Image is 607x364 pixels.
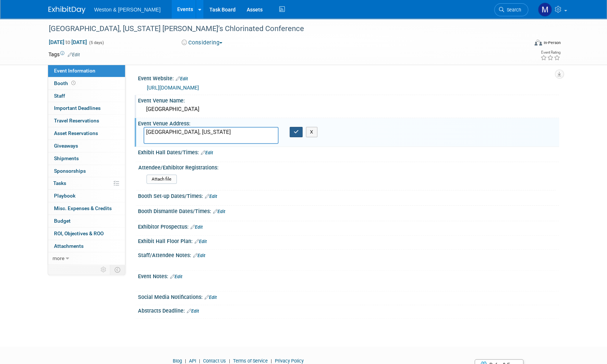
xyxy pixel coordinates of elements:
span: ROI, Objectives & ROO [54,230,104,236]
a: Shipments [48,152,125,165]
span: | [183,358,188,364]
a: Attachments [48,240,125,252]
div: Event Venue Address: [138,118,559,127]
a: Edit [68,52,80,57]
span: | [227,358,232,364]
div: Abstracts Deadline: [138,305,559,315]
a: Edit [201,150,213,155]
a: ROI, Objectives & ROO [48,227,125,240]
a: Booth [48,77,125,90]
a: Terms of Service [233,358,268,364]
div: Staff/Attendee Notes: [138,250,559,259]
span: Attachments [54,243,84,249]
a: Blog [173,358,182,364]
div: Booth Set-up Dates/Times: [138,191,559,200]
span: (5 days) [88,40,104,45]
a: Search [494,3,528,16]
span: Giveaways [54,143,78,149]
span: | [269,358,274,364]
div: Exhibit Hall Dates/Times: [138,147,559,156]
span: Travel Reservations [54,118,99,124]
a: Giveaways [48,140,125,152]
div: [GEOGRAPHIC_DATA] [144,104,553,115]
button: X [306,127,317,137]
div: Event Website: [138,73,559,82]
span: [DATE] [DATE] [48,39,87,45]
span: to [64,39,71,45]
img: ExhibitDay [48,6,85,14]
a: Edit [187,309,199,314]
a: Budget [48,215,125,227]
a: Edit [205,295,217,300]
span: Booth not reserved yet [70,80,77,86]
span: Search [504,7,521,13]
span: more [53,255,64,261]
a: Sponsorships [48,165,125,177]
td: Personalize Event Tab Strip [97,265,110,274]
a: Travel Reservations [48,115,125,127]
a: Playbook [48,190,125,202]
a: Asset Reservations [48,127,125,139]
a: Edit [170,274,182,279]
span: Event Information [54,68,95,74]
span: | [197,358,202,364]
a: Staff [48,90,125,102]
span: Staff [54,93,65,99]
a: API [189,358,196,364]
a: Tasks [48,177,125,189]
div: Exhibitor Prospectus: [138,221,559,231]
a: Edit [176,76,188,81]
span: Shipments [54,155,79,161]
span: Asset Reservations [54,130,98,136]
div: Event Venue Name: [138,95,559,104]
td: Toggle Event Tabs [110,265,125,274]
img: Mary Ann Trujillo [538,3,552,17]
span: Weston & [PERSON_NAME] [94,7,161,13]
a: Edit [205,194,217,199]
a: Privacy Policy [275,358,304,364]
a: Edit [193,253,205,258]
span: Important Deadlines [54,105,101,111]
span: Playbook [54,193,75,199]
button: Considering [179,39,225,47]
span: Sponsorships [54,168,86,174]
a: [URL][DOMAIN_NAME] [147,85,199,91]
a: Contact Us [203,358,226,364]
div: Event Notes: [138,271,559,280]
span: Tasks [53,180,66,186]
div: Social Media Notifications: [138,291,559,301]
a: Important Deadlines [48,102,125,114]
a: Edit [213,209,225,214]
a: Event Information [48,65,125,77]
a: more [48,252,125,264]
td: Tags [48,51,80,58]
div: Booth Dismantle Dates/Times: [138,206,559,215]
a: Misc. Expenses & Credits [48,202,125,215]
div: Exhibit Hall Floor Plan: [138,236,559,245]
div: Event Format [485,38,561,50]
span: Booth [54,80,77,86]
span: Misc. Expenses & Credits [54,205,112,211]
div: Attendee/Exhibitor Registrations: [138,162,556,171]
a: Edit [195,239,207,244]
a: Edit [190,225,203,230]
div: [GEOGRAPHIC_DATA], [US_STATE] [PERSON_NAME]’s Chlorinated Conference [46,22,517,36]
div: Event Rating [540,51,560,54]
img: Format-Inperson.png [535,40,542,45]
span: Budget [54,218,71,224]
div: In-Person [543,40,560,45]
